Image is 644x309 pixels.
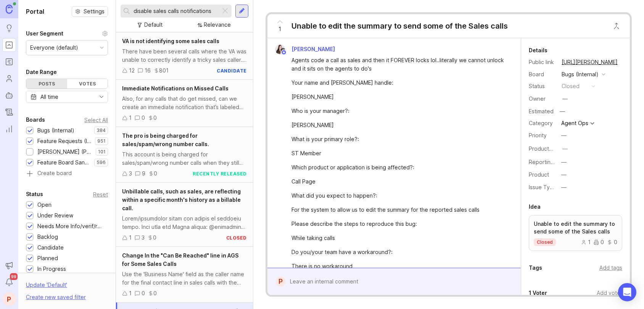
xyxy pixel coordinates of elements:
div: — [562,95,568,103]
div: Planned [37,254,58,262]
div: What is your primary role?: [291,135,506,143]
div: ST Member [291,149,506,158]
div: Add tags [599,264,622,272]
a: [URL][PERSON_NAME] [559,57,620,67]
span: Change In the "Can Be Reached" line in AGS for Some Sales Calls [122,252,238,267]
div: All time [40,93,58,101]
p: Unable to edit the summary to send some of the Sales calls [534,220,617,235]
div: 1 [129,233,132,242]
div: closed [226,235,247,241]
div: Call Page [291,177,506,186]
button: Settings [72,6,108,17]
div: Reset [93,192,108,196]
div: Category [529,119,555,127]
span: Settings [84,8,105,15]
div: recently released [193,171,247,177]
img: Kelsey Fisher [275,44,285,54]
div: 0 [153,289,157,298]
div: Relevance [204,21,231,29]
div: Do you/your team have a workaround?: [291,248,506,256]
div: 0 [607,240,617,245]
img: Canny Home [6,5,13,13]
div: 3 [129,169,132,178]
button: Close button [609,18,624,34]
div: Add voter [597,289,622,297]
div: — [557,106,567,116]
div: Use the 'Business Name' field as the caller name for the final contact line in sales calls with t... [122,270,247,287]
div: Tags [529,263,542,272]
span: Unbillable calls, such as sales, are reflecting within a specific month's history as a billable c... [122,188,241,211]
a: The pro is being charged for sales/spam/wrong number calls.This account is being charged for sale... [116,127,253,183]
div: Agents code a call as sales and then it FOREVER locks lol..literally we cannot unlock and it sits... [291,56,506,73]
div: This account is being charged for sales/spam/wrong number calls when they still have the spam and... [122,150,247,167]
div: Date Range [26,68,57,77]
div: Please describe the steps to reproduce this bug: [291,220,506,228]
div: Status [26,190,43,199]
div: Board [529,70,555,79]
div: Open [37,201,52,209]
a: Changelog [2,105,16,119]
div: Also, for any calls that do get missed, can we create an immediate notification that’s labeled di... [122,95,247,111]
div: While taking calls [291,234,506,242]
div: — [562,145,568,153]
p: 596 [97,159,106,166]
div: Bugs (Internal) [37,126,74,135]
div: There have been several calls where the VA was unable to correctly identify a tricky sales caller... [122,47,247,64]
label: ProductboardID [529,145,569,152]
a: Immediate Notifications on Missed CallsAlso, for any calls that do get missed, can we create an i... [116,80,253,127]
div: Everyone (default) [30,43,78,52]
label: Product [529,171,549,178]
p: closed [537,239,553,245]
p: 101 [98,149,106,155]
div: 0 [142,289,145,298]
div: — [561,131,567,140]
div: Your name and [PERSON_NAME] handle: [291,79,506,87]
div: Candidate [37,243,64,252]
a: Portal [2,38,16,52]
button: P [2,292,16,306]
div: P [276,277,285,286]
label: Priority [529,132,547,138]
div: 1 [581,240,591,245]
div: Create new saved filter [26,293,86,301]
div: Posts [26,79,67,89]
div: What did you expect to happen?: [291,192,506,200]
div: In Progress [37,265,66,273]
div: 3 [142,233,145,242]
a: VA is not identifying some sales callsThere have been several calls where the VA was unable to co... [116,32,253,80]
div: Estimated [529,109,554,114]
div: 1 Voter [529,288,547,298]
a: Reporting [2,122,16,136]
div: — [561,183,567,192]
div: Unable to edit the summary to send some of the Sales calls [291,21,508,31]
span: 1 [279,25,282,33]
div: Under Review [37,211,73,220]
div: [PERSON_NAME] (Public) [37,148,92,156]
img: member badge [281,50,287,55]
div: Select All [84,118,108,122]
button: Notifications [2,275,16,289]
div: — [561,158,567,166]
div: Feature Board Sandbox [DATE] [37,158,90,167]
a: Create board [26,171,108,177]
div: Update ' Default ' [26,281,67,293]
div: [PERSON_NAME] [291,121,506,129]
div: 0 [154,169,157,178]
div: Agent Ops [561,121,588,126]
a: Unbillable calls, such as sales, are reflecting within a specific month's history as a billable c... [116,183,253,247]
svg: toggle icon [95,94,108,100]
div: Details [529,46,547,55]
div: User Segment [26,29,63,38]
div: candidate [217,68,247,74]
div: For the system to allow us to edit the summary for the reported sales calls [291,206,506,214]
label: Issue Type [529,184,557,190]
h1: Portal [26,7,44,16]
div: Default [145,21,163,29]
div: 1 [129,114,132,122]
label: Reporting Team [529,159,570,165]
div: — [561,171,567,179]
a: Roadmaps [2,55,16,69]
button: Announcements [2,259,16,272]
span: 99 [10,273,18,280]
